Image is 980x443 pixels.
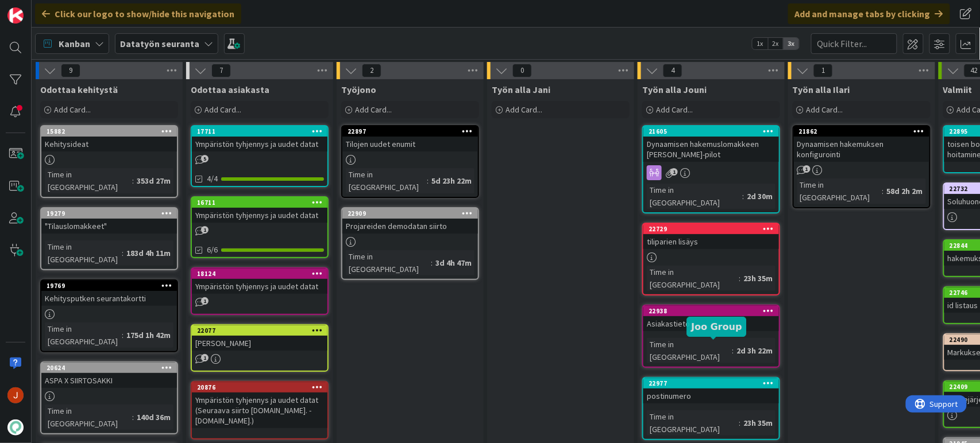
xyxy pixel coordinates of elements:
[201,226,209,234] span: 1
[192,126,327,151] div: 17711Ympäristön tyhjennys ja uudet datat
[40,84,118,95] span: Odottaa kehitystä
[120,38,199,49] b: Datatyön seuranta
[346,168,427,193] div: Time in [GEOGRAPHIC_DATA]
[768,38,784,49] span: 2x
[191,196,329,258] a: 16711Ympäristön tyhjennys ja uudet datat6/6
[793,125,931,208] a: 21862Dynaamisen hakemuksen konfigurointiTime in [GEOGRAPHIC_DATA]:58d 2h 2m
[197,383,327,391] div: 20876
[192,336,327,351] div: [PERSON_NAME]
[134,174,173,187] div: 353d 27m
[41,291,177,306] div: Kehitysputken seurantakortti
[124,247,173,259] div: 183d 4h 11m
[739,417,740,429] span: :
[649,307,779,315] div: 22938
[642,305,780,368] a: 22938AsiakastietoTime in [GEOGRAPHIC_DATA]:2d 3h 22m
[191,381,329,440] a: 20876Ympäristön tyhjennys ja uudet datat (Seuraava siirto [DOMAIN_NAME]. - [DOMAIN_NAME].)
[192,269,327,279] div: 18124
[943,84,973,95] span: Valmiit
[799,127,929,135] div: 21862
[492,84,550,95] span: Työn alla Jani
[803,165,811,173] span: 1
[192,279,327,294] div: Ympäristön tyhjennys ja uudet datat
[40,279,178,352] a: 19769Kehitysputken seurantakorttiTime in [GEOGRAPHIC_DATA]:175d 1h 42m
[647,338,732,363] div: Time in [GEOGRAPHIC_DATA]
[192,137,327,151] div: Ympäristön tyhjennys ja uudet datat
[341,84,376,95] span: Työjono
[201,155,209,162] span: 5
[35,3,241,24] div: Click our logo to show/hide this navigation
[642,223,780,296] a: 22729tiliparien lisäysTime in [GEOGRAPHIC_DATA]:23h 35m
[192,126,327,137] div: 17711
[813,64,833,77] span: 1
[41,281,177,291] div: 19769
[649,225,779,233] div: 22729
[341,207,479,280] a: 22909Projareiden demodatan siirtoTime in [GEOGRAPHIC_DATA]:3d 4h 47m
[192,197,327,208] div: 16711
[341,125,479,198] a: 22897Tilojen uudet enumitTime in [GEOGRAPHIC_DATA]:5d 23h 22m
[427,174,429,187] span: :
[807,104,843,115] span: Add Card...
[663,64,682,77] span: 4
[45,322,122,348] div: Time in [GEOGRAPHIC_DATA]
[191,267,329,315] a: 18124Ympäristön tyhjennys ja uudet datat
[41,373,177,388] div: ASPA X SIIRTOSAKKI
[647,266,739,291] div: Time in [GEOGRAPHIC_DATA]
[54,104,91,115] span: Add Card...
[41,363,177,388] div: 20624ASPA X SIIRTOSAKKI
[643,224,779,249] div: 22729tiliparien lisäys
[24,2,52,15] span: Support
[342,137,478,151] div: Tilojen uudet enumit
[647,410,739,436] div: Time in [GEOGRAPHIC_DATA]
[47,364,177,372] div: 20624
[192,197,327,223] div: 16711Ympäristön tyhjennys ja uudet datat
[40,125,178,198] a: 15882KehitysideatTime in [GEOGRAPHIC_DATA]:353d 27m
[739,272,740,285] span: :
[41,137,177,151] div: Kehitysideat
[643,126,779,162] div: 21605Dynaamisen hakemuslomakkeen [PERSON_NAME]-pilot
[431,257,433,269] span: :
[784,38,799,49] span: 3x
[734,344,775,357] div: 2d 3h 22m
[41,208,177,219] div: 19279
[7,419,24,436] img: avatar
[884,185,926,197] div: 58d 2h 2m
[342,219,478,234] div: Projareiden demodatan siirto
[122,329,124,341] span: :
[45,168,132,193] div: Time in [GEOGRAPHIC_DATA]
[41,126,177,151] div: 15882Kehitysideat
[41,208,177,234] div: 19279"Tilauslomakkeet"
[41,219,177,234] div: "Tilauslomakkeet"
[794,126,929,137] div: 21862
[433,257,474,269] div: 3d 4h 47m
[342,208,478,234] div: 22909Projareiden demodatan siirto
[643,234,779,249] div: tiliparien lisäys
[132,411,134,423] span: :
[348,209,478,217] div: 22909
[742,190,744,203] span: :
[342,208,478,219] div: 22909
[191,324,329,372] a: 22077[PERSON_NAME]
[643,316,779,331] div: Asiakastieto
[47,127,177,135] div: 15882
[647,184,742,209] div: Time in [GEOGRAPHIC_DATA]
[207,244,218,256] span: 6/6
[122,247,124,259] span: :
[197,327,327,335] div: 22077
[201,354,209,362] span: 1
[429,174,474,187] div: 5d 23h 22m
[793,84,850,95] span: Työn alla Ilari
[643,306,779,331] div: 22938Asiakastieto
[642,84,707,95] span: Työn alla Jouni
[642,125,780,213] a: 21605Dynaamisen hakemuslomakkeen [PERSON_NAME]-pilotTime in [GEOGRAPHIC_DATA]:2d 30m
[40,362,178,434] a: 20624ASPA X SIIRTOSAKKITime in [GEOGRAPHIC_DATA]:140d 36m
[788,3,950,24] div: Add and manage tabs by clicking
[192,382,327,428] div: 20876Ympäristön tyhjennys ja uudet datat (Seuraava siirto [DOMAIN_NAME]. - [DOMAIN_NAME].)
[346,250,431,275] div: Time in [GEOGRAPHIC_DATA]
[643,224,779,234] div: 22729
[192,208,327,223] div: Ympäristön tyhjennys ja uudet datat
[649,127,779,135] div: 21605
[205,104,241,115] span: Add Card...
[134,411,173,423] div: 140d 36m
[211,64,231,77] span: 7
[197,270,327,278] div: 18124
